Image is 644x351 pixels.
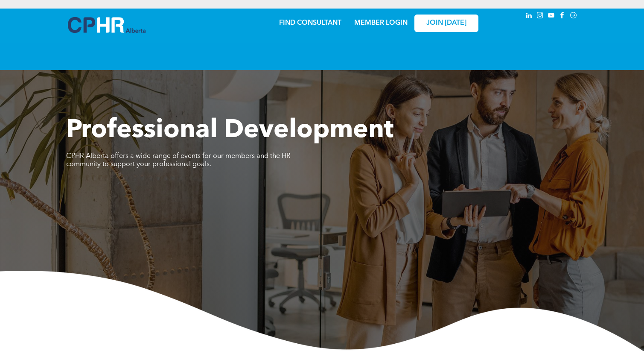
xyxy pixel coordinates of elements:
[68,17,146,33] img: A blue and white logo for cp alberta
[536,11,545,22] a: instagram
[525,11,534,22] a: linkedin
[66,153,291,168] span: CPHR Alberta offers a wide range of events for our members and the HR community to support your p...
[547,11,556,22] a: youtube
[354,20,408,26] a: MEMBER LOGIN
[279,20,341,26] a: FIND CONSULTANT
[66,118,393,143] span: Professional Development
[414,15,478,32] a: JOIN [DATE]
[569,11,578,22] a: Social network
[426,19,466,27] span: JOIN [DATE]
[558,11,567,22] a: facebook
